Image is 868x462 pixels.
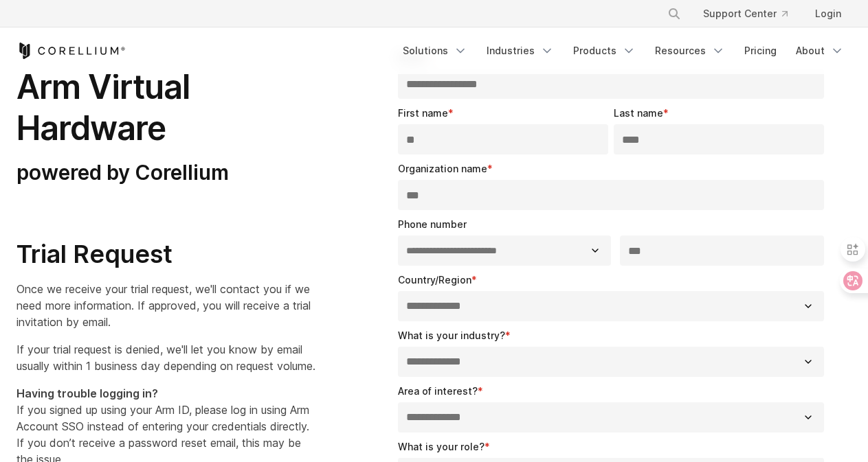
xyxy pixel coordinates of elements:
[16,239,315,270] h2: Trial Request
[398,385,478,397] span: Area of interest?
[16,67,315,149] h1: Arm Virtual Hardware
[398,218,467,230] span: Phone number
[662,1,687,26] button: Search
[692,1,799,26] a: Support Center
[16,386,158,400] strong: Having trouble logging in?
[16,160,315,186] h3: powered by Corellium
[398,163,487,174] span: Organization name
[398,107,448,119] span: First name
[16,343,315,373] span: If your trial request is denied, we'll let you know by email usually within 1 business day depend...
[16,282,311,329] span: Once we receive your trial request, we'll contact you if we need more information. If approved, y...
[394,38,852,63] div: Navigation Menu
[478,38,562,63] a: Industries
[398,274,471,286] span: Country/Region
[394,38,476,63] a: Solutions
[736,38,785,63] a: Pricing
[565,38,644,63] a: Products
[614,107,663,119] span: Last name
[651,1,852,26] div: Navigation Menu
[398,441,485,452] span: What is your role?
[647,38,733,63] a: Resources
[804,1,852,26] a: Login
[16,43,126,59] a: Corellium Home
[398,330,505,341] span: What is your industry?
[788,38,852,63] a: About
